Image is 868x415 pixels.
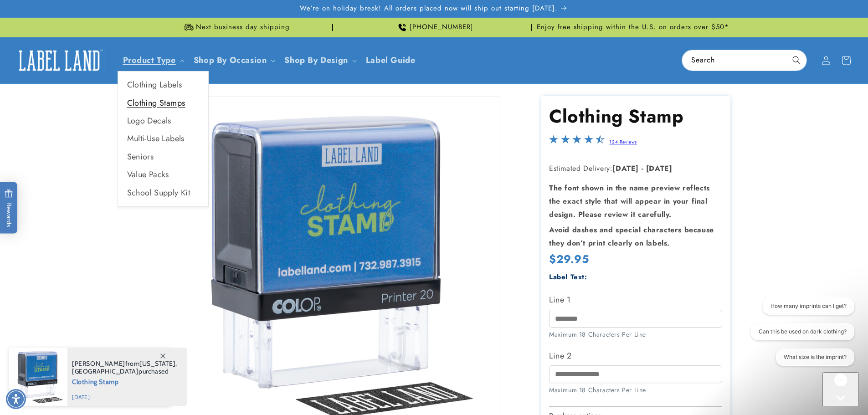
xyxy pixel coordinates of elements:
summary: Shop By Design [279,50,360,71]
div: Announcement [138,18,333,37]
span: We’re on holiday break! All orders placed now will ship out starting [DATE]. [300,4,558,13]
a: Clothing Stamps [118,94,208,112]
iframe: Gorgias live chat messenger [822,372,859,406]
strong: The font shown in the name preview reflects the exact style that will appear in your final design... [549,183,710,220]
a: Logo Decals [118,112,208,130]
a: School Supply Kit [118,184,208,202]
iframe: Gorgias live chat conversation starters [743,297,859,374]
a: Value Packs [118,166,208,184]
span: Next business day shipping [196,23,290,32]
span: Clothing Stamp [72,375,177,387]
strong: Avoid dashes and special characters because they don’t print clearly on labels. [549,225,714,248]
h1: Clothing Stamp [549,104,722,128]
a: 124 Reviews - open in a new tab [609,138,637,145]
img: Label Land [14,46,105,75]
span: Enjoy free shipping within the U.S. on orders over $50* [537,23,729,32]
span: 4.4-star overall rating [549,137,605,148]
label: Line 2 [549,348,722,363]
div: Accessibility Menu [6,389,26,409]
span: Label Guide [366,55,416,66]
span: [PERSON_NAME] [72,359,125,368]
summary: Shop By Occasion [188,50,279,71]
span: [DATE] [72,393,177,401]
a: Seniors [118,148,208,166]
label: Label Text: [549,272,587,282]
button: Search [786,50,806,70]
span: [PHONE_NUMBER] [410,23,473,32]
a: Label Guide [360,50,421,71]
div: Maximum 18 Characters Per Line [549,330,722,339]
a: Shop By Design [284,54,348,66]
div: Announcement [535,18,730,37]
label: Line 1 [549,292,722,307]
strong: [DATE] [612,163,639,174]
summary: Product Type [118,50,188,71]
span: $29.95 [549,251,589,267]
a: Clothing Labels [118,76,208,94]
span: from , purchased [72,360,177,375]
strong: - [642,163,644,174]
a: Product Type [123,54,176,66]
div: Announcement [337,18,532,37]
a: Multi-Use Labels [118,130,208,148]
span: [GEOGRAPHIC_DATA] [72,367,139,375]
div: Maximum 18 Characters Per Line [549,385,722,395]
span: Shop By Occasion [194,55,267,66]
a: Label Land [10,43,108,78]
p: Estimated Delivery: [549,162,722,175]
span: [US_STATE] [139,359,175,368]
strong: [DATE] [646,163,673,174]
span: Rewards [5,189,13,227]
